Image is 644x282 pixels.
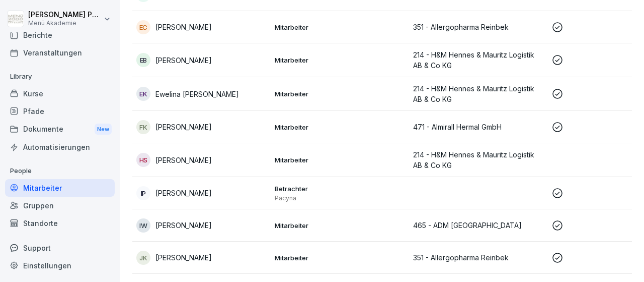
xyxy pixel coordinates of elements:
[275,89,405,98] p: Mitarbeiter
[155,22,212,32] p: [PERSON_NAME]
[28,20,102,27] p: Menü Akademie
[5,214,115,232] a: Standorte
[413,49,543,71] p: 214 - H&M Hennes & Mauritz Logistik AB & Co KG
[95,124,112,135] div: New
[5,85,115,102] a: Kurse
[5,138,115,156] a: Automatisierungen
[155,188,212,198] p: [PERSON_NAME]
[5,257,115,274] a: Einstellungen
[136,153,150,167] div: HS
[5,120,115,139] div: Dokumente
[413,122,543,132] p: 471 - Almirall Hermal GmbH
[275,194,405,202] p: Pacyna
[413,22,543,32] p: 351 - Allergopharma Reinbek
[413,149,543,171] p: 214 - H&M Hennes & Mauritz Logistik AB & Co KG
[155,155,212,165] p: [PERSON_NAME]
[155,220,212,231] p: [PERSON_NAME]
[5,102,115,120] a: Pfade
[275,23,405,32] p: Mitarbeiter
[136,218,150,233] div: IW
[413,252,543,263] p: 351 - Allergopharma Reinbek
[275,155,405,164] p: Mitarbeiter
[136,53,150,67] div: EB
[136,186,150,200] div: IP
[5,239,115,257] div: Support
[275,253,405,262] p: Mitarbeiter
[155,122,212,132] p: [PERSON_NAME]
[155,55,212,66] p: [PERSON_NAME]
[155,89,239,99] p: Ewelina [PERSON_NAME]
[136,251,150,265] div: JK
[275,221,405,230] p: Mitarbeiter
[413,220,543,231] p: 465 - ADM [GEOGRAPHIC_DATA]
[5,69,115,85] p: Library
[136,87,150,101] div: EK
[28,11,102,19] p: [PERSON_NAME] Pacyna
[413,83,543,104] p: 214 - H&M Hennes & Mauritz Logistik AB & Co KG
[155,252,212,263] p: [PERSON_NAME]
[5,26,115,44] a: Berichte
[5,179,115,197] a: Mitarbeiter
[5,197,115,214] a: Gruppen
[5,120,115,139] a: DokumenteNew
[5,163,115,179] p: People
[136,120,150,134] div: FK
[136,20,150,34] div: EC
[275,55,405,65] p: Mitarbeiter
[275,184,405,193] p: Betrachter
[275,123,405,132] p: Mitarbeiter
[5,44,115,62] a: Veranstaltungen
